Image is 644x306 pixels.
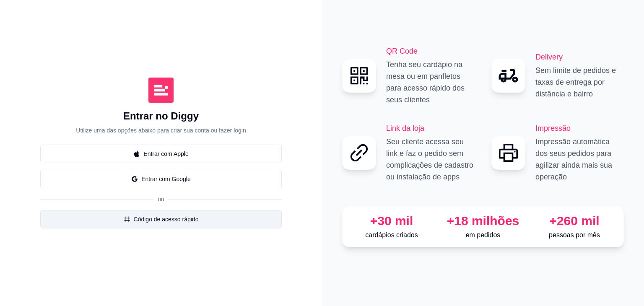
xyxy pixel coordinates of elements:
span: ou [154,196,168,202]
button: numberCódigo de acesso rápido [40,210,282,228]
h1: Entrar no Diggy [123,109,199,123]
p: Sem limite de pedidos e taxas de entrega por distância e bairro [535,65,624,100]
h2: Delivery [535,51,624,63]
p: pessoas por mês [532,230,617,240]
h2: Link da loja [386,122,475,134]
span: number [124,216,130,223]
p: Tenha seu cardápio na mesa ou em panfletos para acesso rápido dos seus clientes [386,59,475,106]
div: +30 mil [349,213,434,228]
p: Seu cliente acessa seu link e faz o pedido sem complicações de cadastro ou instalação de apps [386,136,475,183]
p: em pedidos [441,230,525,240]
div: +18 milhões [441,213,525,228]
img: Diggy [148,78,174,103]
h2: Impressão [535,122,624,134]
span: google [131,176,138,182]
p: Utilize uma das opções abaixo para criar sua conta ou fazer login [76,126,246,135]
button: appleEntrar com Apple [40,145,282,163]
p: Impressão automática dos seus pedidos para agilizar ainda mais sua operação [535,136,624,183]
span: apple [133,150,140,157]
div: +260 mil [532,213,617,228]
p: cardápios criados [349,230,434,240]
button: googleEntrar com Google [40,170,282,188]
h2: QR Code [386,45,475,57]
